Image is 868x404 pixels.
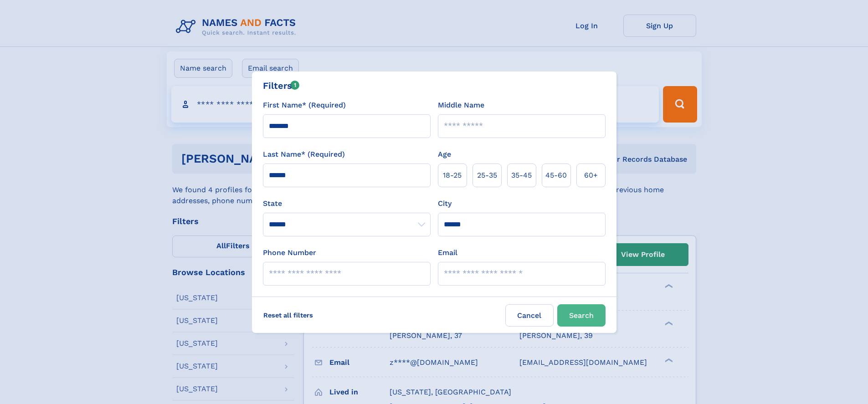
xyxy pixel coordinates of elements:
[584,170,598,181] span: 60+
[505,304,554,327] label: Cancel
[443,170,462,181] span: 18‑25
[263,247,316,258] label: Phone Number
[438,247,457,258] label: Email
[263,100,346,111] label: First Name* (Required)
[557,304,606,327] button: Search
[263,79,300,92] div: Filters
[438,149,451,160] label: Age
[438,100,484,111] label: Middle Name
[263,149,345,160] label: Last Name* (Required)
[438,198,452,209] label: City
[511,170,532,181] span: 35‑45
[263,198,431,209] label: State
[477,170,497,181] span: 25‑35
[545,170,567,181] span: 45‑60
[257,304,319,326] label: Reset all filters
